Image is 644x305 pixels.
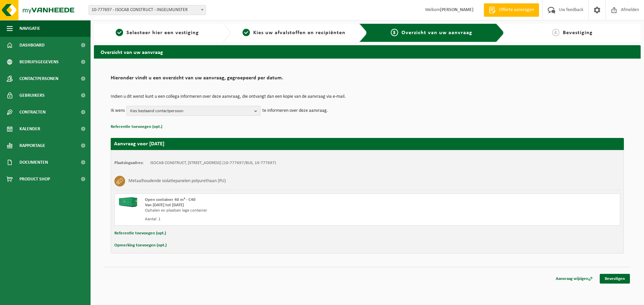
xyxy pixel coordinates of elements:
span: Documenten [19,154,48,171]
span: Offerte aanvragen [497,7,536,13]
strong: Plaatsingsadres: [114,161,144,165]
span: Bedrijfsgegevens [19,54,59,70]
span: Selecteer hier een vestiging [126,30,199,35]
span: Kies uw afvalstoffen en recipiënten [253,30,345,35]
strong: [PERSON_NAME] [440,7,474,12]
p: Indien u dit wenst kunt u een collega informeren over deze aanvraag, die ontvangt dan een kopie v... [111,94,624,99]
span: 2 [243,29,250,36]
a: 2Kies uw afvalstoffen en recipiënten [234,29,354,37]
h2: Hieronder vindt u een overzicht van uw aanvraag, gegroepeerd per datum. [111,75,624,84]
h3: Metaalhoudende isolatiepanelen polyurethaan (PU) [128,176,226,186]
span: 4 [552,29,559,36]
span: 10-777697 - ISOCAB CONSTRUCT - INGELMUNSTER [89,5,206,15]
span: Bevestiging [563,30,593,35]
span: Navigatie [19,20,40,37]
img: HK-XC-40-GN-00.png [118,197,138,207]
span: Open container 40 m³ - C40 [145,198,196,202]
button: Opmerking toevoegen (opt.) [114,241,167,250]
p: Ik wens [111,106,125,116]
strong: Van [DATE] tot [DATE] [145,203,184,207]
span: Dashboard [19,37,45,54]
a: Offerte aanvragen [484,3,539,17]
span: Kies bestaand contactpersoon [130,106,252,116]
div: Aantal: 1 [145,217,394,222]
span: Contracten [19,104,46,121]
h2: Overzicht van uw aanvraag [94,45,641,58]
td: ISOCAB CONSTRUCT, [STREET_ADDRESS] (10-777697/BUS, 10-777697) [150,160,276,166]
span: 3 [391,29,398,36]
strong: Aanvraag voor [DATE] [114,141,164,147]
span: Gebruikers [19,87,45,104]
span: Rapportage [19,137,45,154]
a: Bevestigen [600,274,630,284]
a: 1Selecteer hier een vestiging [97,29,217,37]
p: te informeren over deze aanvraag. [262,106,328,116]
span: Product Shop [19,171,50,187]
button: Kies bestaand contactpersoon [126,106,261,116]
button: Referentie toevoegen (opt.) [111,123,162,131]
span: 10-777697 - ISOCAB CONSTRUCT - INGELMUNSTER [89,5,206,15]
span: 1 [116,29,123,36]
div: Ophalen en plaatsen lege container [145,208,394,213]
button: Referentie toevoegen (opt.) [114,229,166,238]
span: Overzicht van uw aanvraag [401,30,472,35]
a: Aanvraag wijzigen [551,274,598,284]
span: Contactpersonen [19,70,58,87]
span: Kalender [19,121,40,137]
